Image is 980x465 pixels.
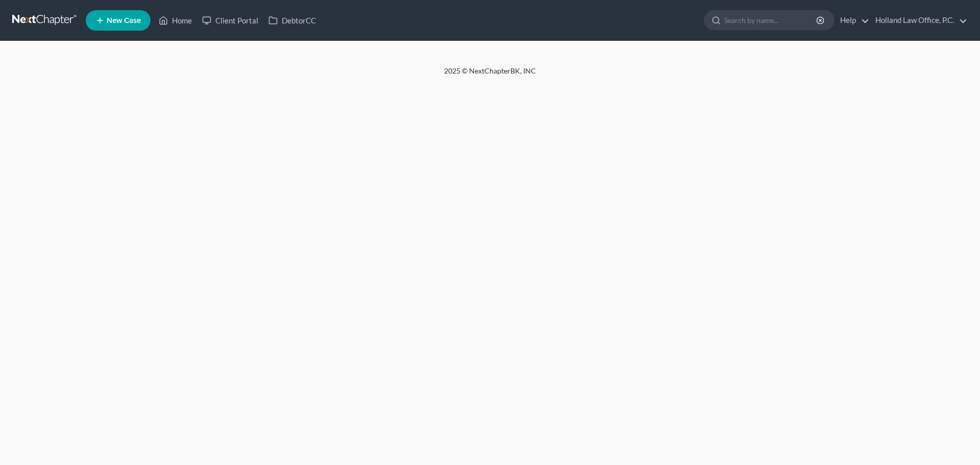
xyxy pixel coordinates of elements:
div: 2025 © NextChapterBK, INC [199,66,781,84]
input: Search by name... [724,11,818,30]
a: Holland Law Office, P.C. [870,11,967,30]
span: New Case [107,17,141,25]
a: Home [154,11,197,30]
a: DebtorCC [263,11,321,30]
a: Help [835,11,869,30]
a: Client Portal [197,11,263,30]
